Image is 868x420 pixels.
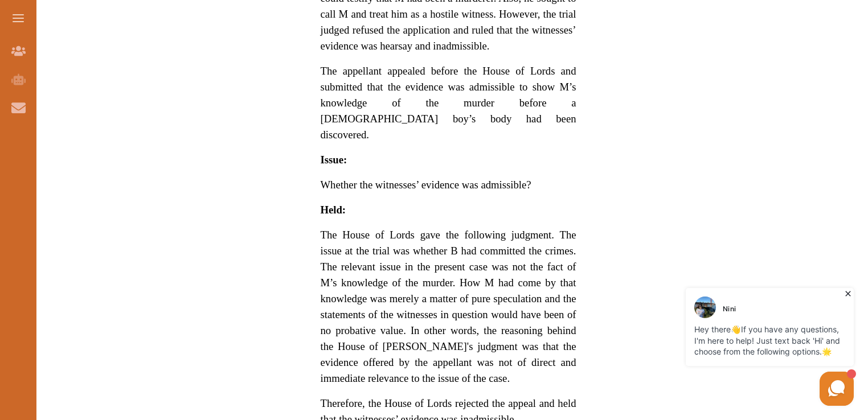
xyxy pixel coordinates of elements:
[321,204,346,216] strong: Held:
[595,285,857,409] iframe: HelpCrunch
[608,25,825,52] iframe: Reviews Badge Ribbon Widget
[321,229,576,384] span: The House of Lords gave the following judgment. The issue at the trial was whether B had committe...
[321,65,576,141] span: The appellant appealed before the House of Lords and submitted that the evidence was admissible t...
[321,154,347,166] strong: Issue:
[321,179,531,191] span: Whether the witnesses’ evidence was admissible?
